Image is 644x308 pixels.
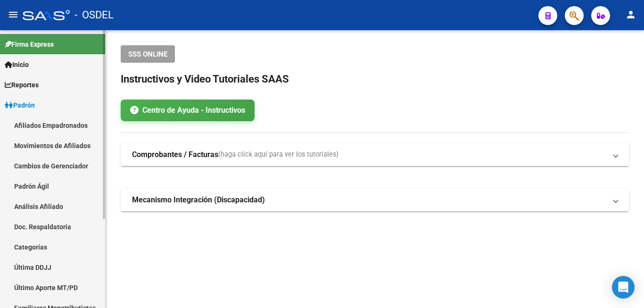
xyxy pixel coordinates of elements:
[74,5,114,25] span: - OSDEL
[5,39,54,50] span: Firma Express
[612,276,635,299] div: Open Intercom Messenger
[121,100,255,121] a: Centro de Ayuda - Instructivos
[218,150,339,160] span: (haga click aquí para ver los tutoriales)
[121,45,175,63] button: SSS ONLINE
[5,80,39,90] span: Reportes
[121,189,629,211] mat-expansion-panel-header: Mecanismo Integración (Discapacidad)
[625,9,636,20] mat-icon: person
[132,150,218,160] strong: Comprobantes / Facturas
[121,143,629,166] mat-expansion-panel-header: Comprobantes / Facturas(haga click aquí para ver los tutoriales)
[5,100,35,110] span: Padrón
[5,59,29,70] span: Inicio
[121,70,629,88] h2: Instructivos y Video Tutoriales SAAS
[132,195,265,205] strong: Mecanismo Integración (Discapacidad)
[128,50,167,58] span: SSS ONLINE
[8,9,19,20] mat-icon: menu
